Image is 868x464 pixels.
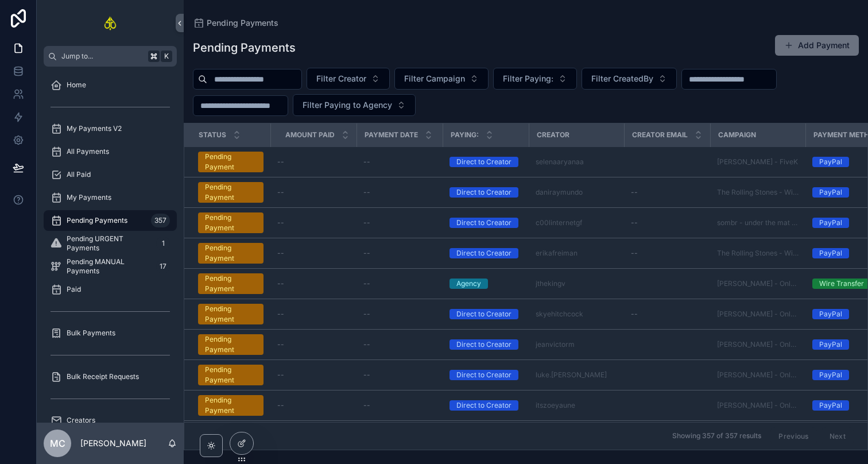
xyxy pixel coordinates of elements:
[205,304,257,324] div: Pending Payment
[205,152,257,172] div: Pending Payment
[819,370,842,380] div: PayPal
[44,256,177,277] a: Pending MANUAL Payments17
[67,234,152,253] span: Pending URGENT Payments
[717,249,799,258] span: The Rolling Stones - Wild Horses
[277,340,350,349] a: --
[307,68,390,90] button: Select Button
[277,188,350,197] a: --
[536,218,582,227] span: c00linternetgf
[449,157,522,167] a: Direct to Creator
[44,187,177,208] a: My Payments
[162,52,171,61] span: K
[277,401,284,410] span: --
[44,141,177,162] a: All Payments
[631,188,703,197] a: --
[717,188,799,197] a: The Rolling Stones - Wild Horses
[717,370,799,380] a: [PERSON_NAME] - Only [DEMOGRAPHIC_DATA]
[717,279,799,288] a: [PERSON_NAME] - Only [DEMOGRAPHIC_DATA]
[44,366,177,387] a: Bulk Receipt Requests
[819,279,864,289] div: Wire Transfer
[449,339,522,350] a: Direct to Creator
[582,68,677,90] button: Select Button
[277,401,350,410] a: --
[819,218,842,228] div: PayPal
[50,436,65,450] span: MC
[449,218,522,228] a: Direct to Creator
[277,157,350,167] a: --
[536,370,617,380] a: luke.[PERSON_NAME]
[293,94,416,116] button: Select Button
[536,157,584,167] a: selenaaryanaa
[631,249,638,258] span: --
[44,75,177,95] a: Home
[449,248,522,258] a: Direct to Creator
[363,401,436,410] a: --
[67,80,86,90] span: Home
[449,370,522,380] a: Direct to Creator
[156,237,170,250] div: 1
[456,279,481,289] div: Agency
[394,68,489,90] button: Select Button
[537,130,569,140] span: Creator
[456,339,511,350] div: Direct to Creator
[456,157,511,167] div: Direct to Creator
[199,130,226,140] span: Status
[775,35,859,56] button: Add Payment
[456,309,511,319] div: Direct to Creator
[205,182,257,203] div: Pending Payment
[451,130,479,140] span: Paying:
[44,118,177,139] a: My Payments V2
[67,372,139,381] span: Bulk Receipt Requests
[819,339,842,350] div: PayPal
[718,130,756,140] span: Campaign
[198,243,263,264] a: Pending Payment
[80,438,146,449] p: [PERSON_NAME]
[536,340,617,349] a: jeanvictorm
[717,310,799,319] a: [PERSON_NAME] - Only [DEMOGRAPHIC_DATA]
[363,218,436,227] a: --
[103,14,118,32] img: App logo
[717,401,799,410] a: [PERSON_NAME] - Only [DEMOGRAPHIC_DATA]
[198,182,263,203] a: Pending Payment
[198,395,263,416] a: Pending Payment
[205,243,257,264] div: Pending Payment
[277,340,284,349] span: --
[205,273,257,294] div: Pending Payment
[717,340,799,349] span: [PERSON_NAME] - Only [DEMOGRAPHIC_DATA]
[536,279,565,288] span: jthekingv
[316,73,366,84] span: Filter Creator
[717,157,799,167] a: [PERSON_NAME] - FiveK
[819,187,842,198] div: PayPal
[198,304,263,324] a: Pending Payment
[717,218,799,227] span: sombr - under the mat (Phase 2)
[536,370,607,380] span: luke.[PERSON_NAME]
[277,310,350,319] a: --
[44,164,177,185] a: All Paid
[631,218,703,227] a: --
[277,279,284,288] span: --
[536,249,617,258] a: erikafreiman
[303,99,392,111] span: Filter Paying to Agency
[44,233,177,254] a: Pending URGENT Payments1
[205,334,257,355] div: Pending Payment
[536,401,617,410] a: itszoeyaune
[37,67,184,423] div: scrollable content
[61,52,144,61] span: Jump to...
[536,340,575,349] a: jeanvictorm
[277,249,284,258] span: --
[536,218,617,227] a: c00linternetgf
[205,395,257,416] div: Pending Payment
[151,214,170,227] div: 357
[536,249,578,258] span: erikafreiman
[363,310,370,319] span: --
[449,400,522,411] a: Direct to Creator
